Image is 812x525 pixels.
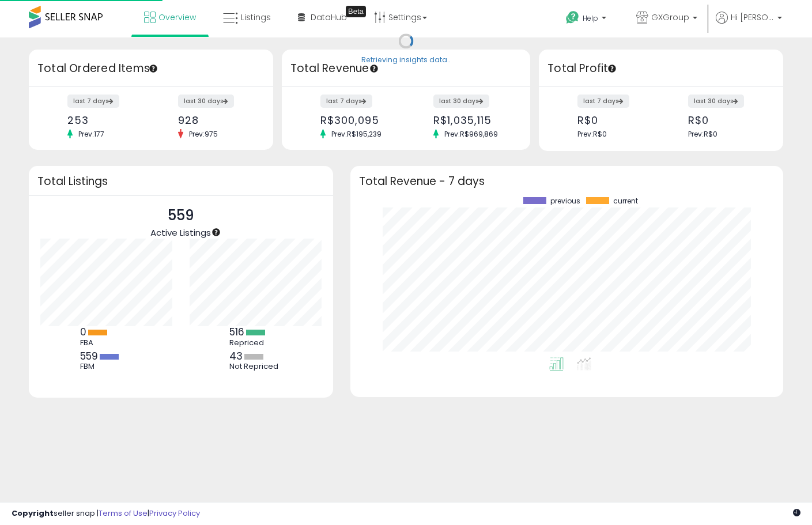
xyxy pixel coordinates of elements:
div: R$0 [577,114,652,126]
div: Tooltip anchor [369,63,379,74]
label: last 30 days [433,95,489,108]
h3: Total Profit [547,61,775,77]
div: 253 [67,114,142,126]
span: Prev: R$969,869 [439,129,504,139]
div: Retrieving insights data.. [361,55,451,66]
b: 43 [229,349,243,363]
label: last 30 days [688,95,744,108]
b: 0 [80,325,86,339]
div: R$300,095 [320,114,397,126]
span: DataHub [311,12,347,23]
b: 559 [80,349,98,363]
div: Not Repriced [229,362,281,371]
a: Help [557,2,618,37]
span: Prev: R$0 [688,129,717,139]
span: Prev: R$0 [577,129,607,139]
div: FBM [80,362,132,371]
span: Prev: R$195,239 [326,129,387,139]
h3: Total Ordered Items [37,61,265,77]
div: Tooltip anchor [607,63,617,74]
label: last 7 days [577,95,629,108]
strong: Copyright [12,508,54,519]
p: 559 [150,205,211,226]
span: Prev: 975 [183,129,224,139]
h3: Total Revenue [290,61,522,77]
div: 928 [178,114,253,126]
span: previous [550,197,580,205]
b: 516 [229,325,244,339]
span: Listings [241,12,271,23]
label: last 30 days [178,95,234,108]
div: Tooltip anchor [346,6,366,17]
h3: Total Revenue - 7 days [359,177,775,186]
span: Prev: 177 [73,129,110,139]
span: Overview [158,12,196,23]
span: Hi [PERSON_NAME] [731,12,774,23]
h3: Total Listings [37,177,324,186]
span: GXGroup [651,12,689,23]
div: Tooltip anchor [211,227,221,237]
div: FBA [80,338,132,348]
span: current [613,197,638,205]
span: Help [583,13,598,23]
div: R$1,035,115 [433,114,510,126]
div: seller snap | | [12,508,200,519]
div: Tooltip anchor [148,63,158,74]
label: last 7 days [320,95,372,108]
a: Privacy Policy [149,508,200,519]
div: R$0 [688,114,763,126]
label: last 7 days [67,95,119,108]
span: Active Listings [150,226,211,239]
i: Get Help [565,10,580,25]
div: Repriced [229,338,281,348]
a: Terms of Use [99,508,148,519]
a: Hi [PERSON_NAME] [716,12,782,37]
